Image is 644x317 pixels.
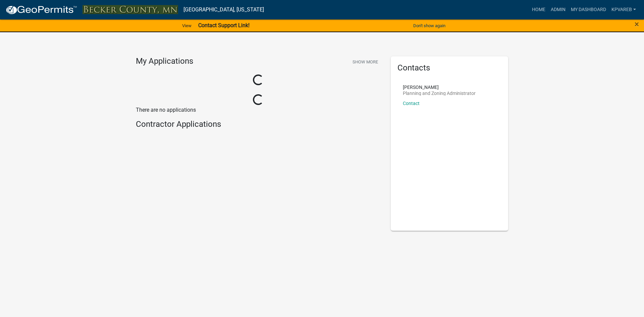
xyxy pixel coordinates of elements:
[609,3,639,16] a: kpvareb
[403,91,476,96] p: Planning and Zoning Administrator
[136,56,193,66] h4: My Applications
[403,101,420,106] a: Contact
[136,119,381,132] wm-workflow-list-section: Contractor Applications
[397,63,501,73] h5: Contacts
[179,20,194,31] a: View
[350,56,381,67] button: Show More
[183,4,264,15] a: [GEOGRAPHIC_DATA], [US_STATE]
[529,3,548,16] a: Home
[83,5,178,14] img: Becker County, Minnesota
[411,20,448,31] button: Don't show again
[136,106,381,114] p: There are no applications
[548,3,568,16] a: Admin
[568,3,609,16] a: My Dashboard
[635,20,639,28] button: Close
[136,119,381,129] h4: Contractor Applications
[198,22,250,29] strong: Contact Support Link!
[403,85,476,90] p: [PERSON_NAME]
[635,19,639,29] span: ×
